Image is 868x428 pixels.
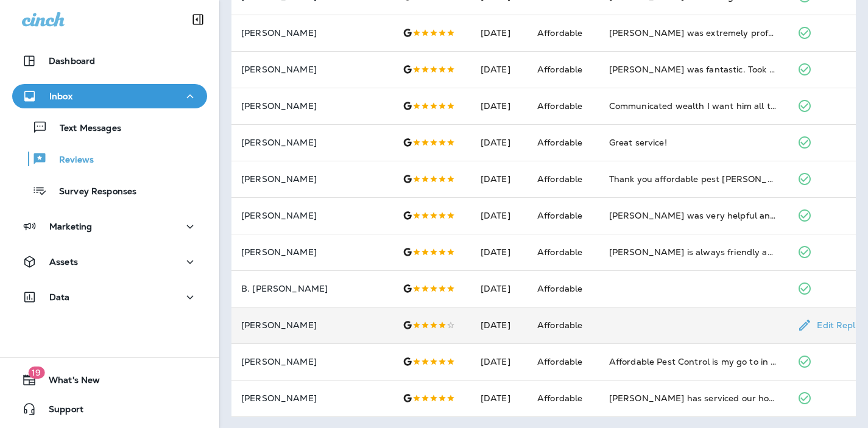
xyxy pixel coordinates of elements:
[471,307,528,343] td: [DATE]
[181,7,215,32] button: Collapse Sidebar
[609,392,778,404] div: Kyle has serviced our home multiple times. He is always polite & friendly and always ask how are ...
[609,63,778,75] div: Kyle was fantastic. Took care of all my cobwebs and spiders!
[12,84,207,108] button: Inbox
[12,214,207,239] button: Marketing
[241,174,383,184] p: [PERSON_NAME]
[609,356,778,368] div: Affordable Pest Control is my go to in early fall if I start to see little bugs taking refuge in ...
[609,136,778,149] div: Great service!
[537,247,582,258] span: Affordable
[48,123,121,135] p: Text Messages
[28,367,44,379] span: 19
[471,270,528,307] td: [DATE]
[537,174,582,184] span: Affordable
[241,247,383,257] p: [PERSON_NAME]
[241,284,383,293] p: B. [PERSON_NAME]
[12,146,207,172] button: Reviews
[537,100,582,111] span: Affordable
[471,380,528,416] td: [DATE]
[49,91,72,101] p: Inbox
[49,222,92,231] p: Marketing
[609,173,778,185] div: Thank you affordable pest Ray Castillo has been out to do my pest control many times.very attenti...
[471,124,528,161] td: [DATE]
[47,186,136,198] p: Survey Responses
[241,65,383,74] p: [PERSON_NAME]
[241,357,383,367] p: [PERSON_NAME]
[12,250,207,274] button: Assets
[471,15,528,51] td: [DATE]
[537,320,582,331] span: Affordable
[471,161,528,197] td: [DATE]
[609,246,778,258] div: Kyle is always friendly and prompt he always lets me know when he’s done and tells me to have a g...
[471,51,528,88] td: [DATE]
[537,27,582,38] span: Affordable
[49,292,70,302] p: Data
[12,368,207,392] button: 19What's New
[241,138,383,147] p: [PERSON_NAME]
[37,404,83,419] span: Support
[49,257,78,267] p: Assets
[241,211,383,220] p: [PERSON_NAME]
[241,320,383,330] p: [PERSON_NAME]
[12,114,207,140] button: Text Messages
[471,343,528,380] td: [DATE]
[241,393,383,403] p: [PERSON_NAME]
[12,49,207,73] button: Dashboard
[47,155,94,166] p: Reviews
[12,178,207,203] button: Survey Responses
[609,209,778,222] div: Carrson Greer was very helpful and through.
[537,64,582,75] span: Affordable
[37,375,100,390] span: What's New
[49,56,95,66] p: Dashboard
[609,100,778,112] div: Communicated wealth I want him all the time, though if I can possibly get him, I like seeing the ...
[537,393,582,404] span: Affordable
[812,320,860,330] p: Edit Reply
[12,285,207,309] button: Data
[471,197,528,234] td: [DATE]
[471,234,528,270] td: [DATE]
[609,27,778,39] div: Kyle was extremely professional and friendly. Would like to see him again!!
[537,283,582,294] span: Affordable
[537,356,582,367] span: Affordable
[12,397,207,421] button: Support
[471,88,528,124] td: [DATE]
[537,137,582,148] span: Affordable
[241,101,383,111] p: [PERSON_NAME]
[537,210,582,221] span: Affordable
[241,28,383,38] p: [PERSON_NAME]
